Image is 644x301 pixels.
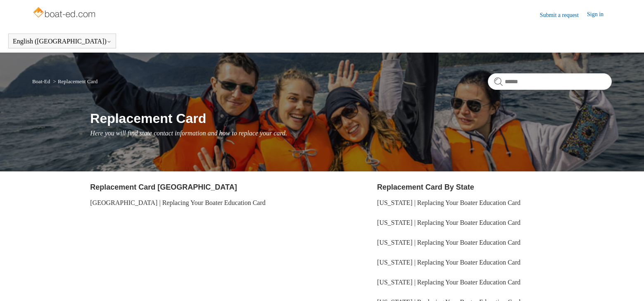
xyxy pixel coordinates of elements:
div: Chat Support [591,273,638,295]
a: [US_STATE] | Replacing Your Boater Education Card [377,219,520,226]
a: Replacement Card [GEOGRAPHIC_DATA] [90,183,237,191]
a: [US_STATE] | Replacing Your Boater Education Card [377,259,520,266]
img: Boat-Ed Help Center home page [32,5,98,22]
a: [US_STATE] | Replacing Your Boater Education Card [377,199,520,206]
a: [GEOGRAPHIC_DATA] | Replacing Your Boater Education Card [90,199,266,206]
li: Replacement Card [52,78,98,84]
a: Boat-Ed [32,78,50,84]
li: Boat-Ed [32,78,52,84]
a: [US_STATE] | Replacing Your Boater Education Card [377,279,520,286]
a: [US_STATE] | Replacing Your Boater Education Card [377,239,520,246]
a: Submit a request [540,11,587,19]
button: English ([GEOGRAPHIC_DATA]) [13,38,112,45]
h1: Replacement Card [90,108,612,128]
input: Search [488,73,612,90]
a: Replacement Card By State [377,183,474,191]
a: Sign in [587,10,612,20]
p: Here you will find state contact information and how to replace your card. [90,128,612,138]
